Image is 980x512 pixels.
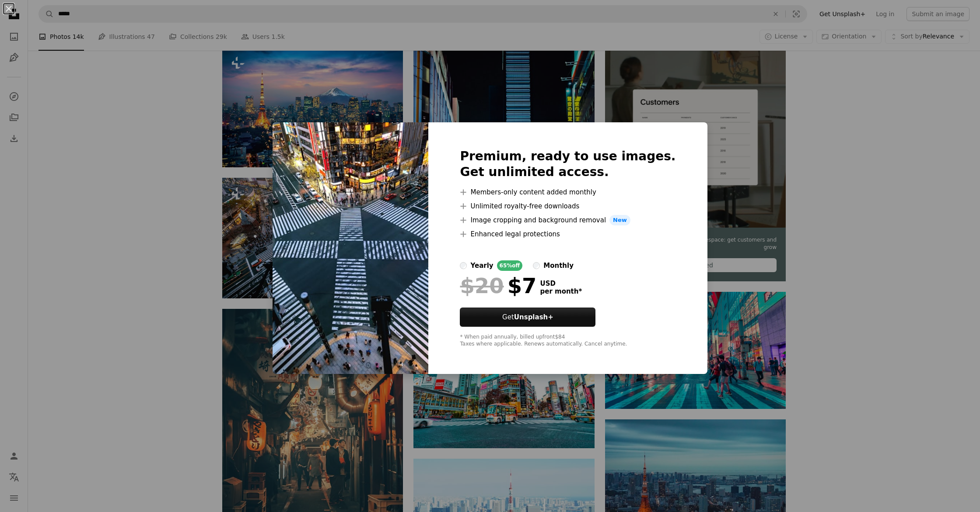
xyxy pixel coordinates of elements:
img: premium_photo-1661902398022-762e88ff3f82 [273,122,428,374]
span: $20 [460,274,504,297]
input: monthly [533,262,540,269]
div: * When paid annually, billed upfront $84 Taxes where applicable. Renews automatically. Cancel any... [460,334,675,348]
li: Members-only content added monthly [460,187,675,197]
strong: Unsplash+ [514,313,553,321]
span: per month * [540,287,582,295]
div: monthly [543,260,574,271]
div: 65% off [497,260,523,271]
span: New [609,215,630,225]
li: Image cropping and background removal [460,215,675,225]
h2: Premium, ready to use images. Get unlimited access. [460,149,675,180]
span: USD [540,280,582,287]
li: Unlimited royalty-free downloads [460,201,675,211]
li: Enhanced legal protections [460,229,675,239]
div: yearly [470,260,493,271]
button: GetUnsplash+ [460,308,595,327]
input: yearly65%off [460,262,467,269]
div: $7 [460,274,536,297]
